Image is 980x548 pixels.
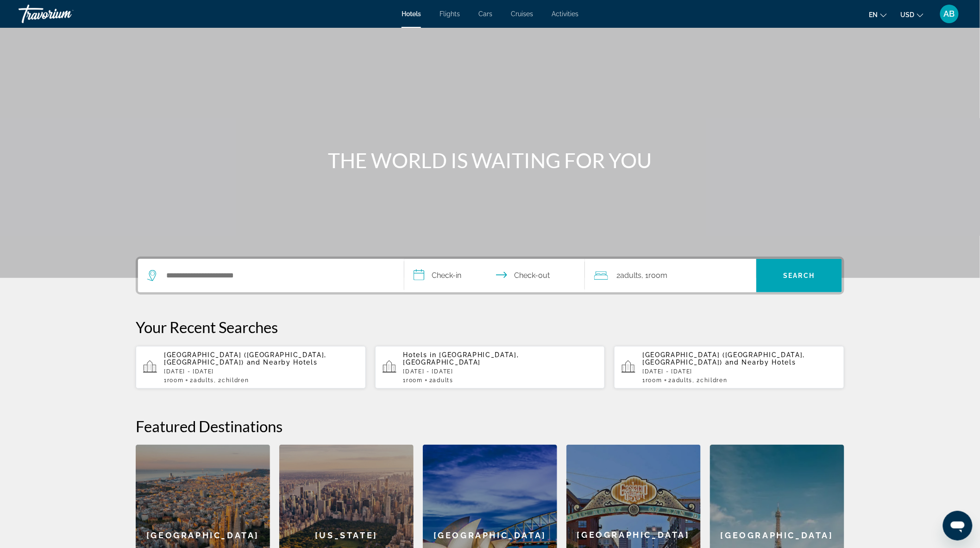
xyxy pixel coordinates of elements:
a: Hotels [402,10,421,18]
span: , 2 [214,377,249,384]
span: en [869,11,878,19]
button: Search [756,259,842,292]
input: Search hotel destination [165,269,390,283]
button: [GEOGRAPHIC_DATA] ([GEOGRAPHIC_DATA], [GEOGRAPHIC_DATA]) and Nearby Hotels[DATE] - [DATE]1Room2Ad... [614,346,844,389]
span: Adults [672,377,692,384]
span: and Nearby Hotels [725,359,796,366]
p: [DATE] - [DATE] [403,368,598,375]
iframe: Кнопка запуска окна обмена сообщениями [943,511,973,541]
button: Hotels in [GEOGRAPHIC_DATA], [GEOGRAPHIC_DATA][DATE] - [DATE]1Room2Adults [375,346,605,389]
span: Room [648,271,667,280]
span: Room [167,377,184,384]
a: Cars [478,10,492,18]
span: Adults [194,377,214,384]
span: Adults [433,377,453,384]
span: [GEOGRAPHIC_DATA] ([GEOGRAPHIC_DATA], [GEOGRAPHIC_DATA]) [164,351,327,366]
span: Room [406,377,423,384]
span: AB [944,9,955,19]
span: 1 [642,377,662,384]
span: 1 [164,377,183,384]
span: Children [701,377,728,384]
a: Cruises [511,10,533,18]
div: Search widget [138,259,842,292]
span: 1 [403,377,423,384]
span: 2 [669,377,693,384]
button: User Menu [937,4,961,24]
span: [GEOGRAPHIC_DATA] ([GEOGRAPHIC_DATA], [GEOGRAPHIC_DATA]) [642,351,805,366]
span: , 1 [641,269,667,282]
span: Room [646,377,662,384]
button: Travelers: 2 adults, 0 children [585,259,756,292]
p: [DATE] - [DATE] [164,368,358,375]
h1: THE WORLD IS WAITING FOR YOU [316,148,664,172]
a: Activities [552,10,578,18]
span: 2 [616,269,641,282]
span: 2 [429,377,453,384]
span: USD [901,11,915,19]
span: [GEOGRAPHIC_DATA], [GEOGRAPHIC_DATA] [403,351,519,366]
button: [GEOGRAPHIC_DATA] ([GEOGRAPHIC_DATA], [GEOGRAPHIC_DATA]) and Nearby Hotels[DATE] - [DATE]1Room2Ad... [136,346,366,389]
p: Your Recent Searches [136,318,844,336]
span: , 2 [693,377,728,384]
span: Search [784,272,815,279]
p: [DATE] - [DATE] [642,368,837,375]
a: Flights [440,10,460,18]
span: Hotels in [403,351,437,359]
h2: Featured Destinations [136,417,844,435]
span: Adults [620,271,641,280]
span: and Nearby Hotels [247,359,318,366]
span: Children [222,377,249,384]
button: Change language [869,8,887,21]
button: Change currency [901,8,923,21]
button: Select check in and out date [404,259,585,292]
span: 2 [190,377,214,384]
a: Travorium [19,2,111,26]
